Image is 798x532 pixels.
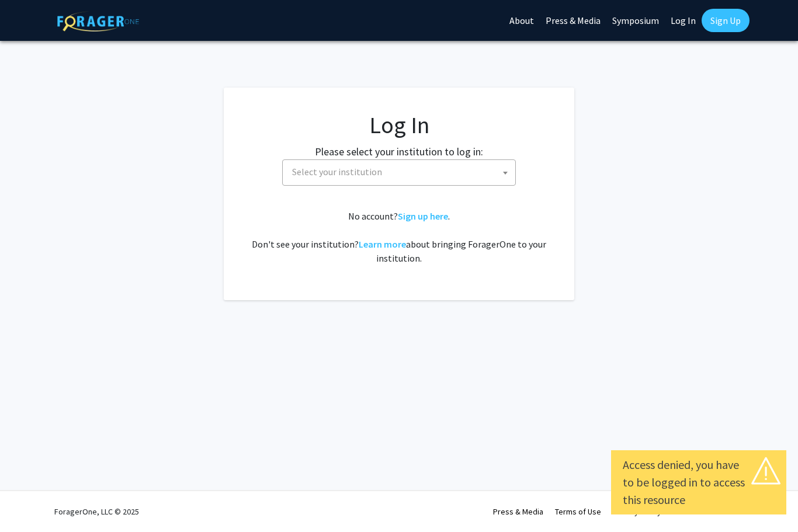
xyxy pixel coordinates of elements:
[247,111,551,139] h1: Log In
[555,506,601,517] a: Terms of Use
[287,160,515,184] span: Select your institution
[359,238,406,250] a: Learn more about bringing ForagerOne to your institution
[54,491,139,532] div: ForagerOne, LLC © 2025
[282,159,516,186] span: Select your institution
[702,9,750,32] a: Sign Up
[57,11,139,32] img: ForagerOne Logo
[247,209,551,265] div: No account? . Don't see your institution? about bringing ForagerOne to your institution.
[292,166,382,178] span: Select your institution
[623,456,775,509] div: Access denied, you have to be logged in to access this resource
[398,210,448,222] a: Sign up here
[493,506,543,517] a: Press & Media
[315,144,483,159] label: Please select your institution to log in:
